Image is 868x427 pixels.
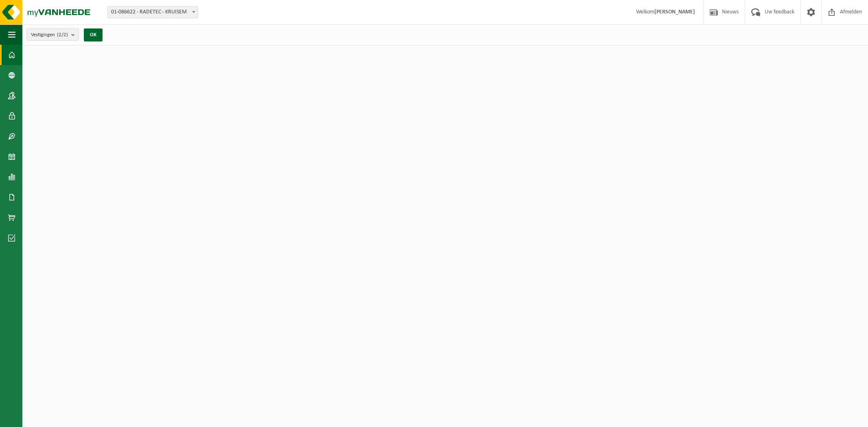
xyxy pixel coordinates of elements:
[84,28,103,41] button: OK
[654,9,695,15] strong: [PERSON_NAME]
[26,28,79,41] button: Vestigingen(2/2)
[31,29,68,41] span: Vestigingen
[108,7,198,18] span: 01-086622 - RADETEC - KRUISEM
[107,6,198,18] span: 01-086622 - RADETEC - KRUISEM
[57,32,68,37] count: (2/2)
